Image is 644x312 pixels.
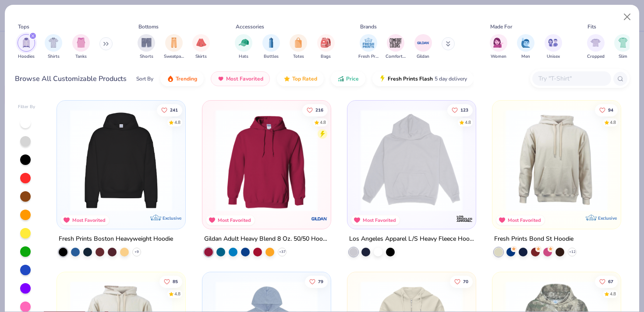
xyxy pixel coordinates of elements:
[72,34,90,60] button: filter button
[49,38,59,48] img: Shirts Image
[279,249,285,255] span: + 37
[173,280,178,284] span: 85
[538,74,605,84] input: Try "T-Shirt"
[346,75,359,82] span: Price
[356,109,467,211] img: 6531d6c5-84f2-4e2d-81e4-76e2114e47c4
[331,71,365,86] button: Price
[317,34,335,60] button: filter button
[545,34,562,60] button: filter button
[75,53,87,60] span: Tanks
[226,75,263,82] span: Most Favorited
[547,53,560,60] span: Unisex
[262,34,280,60] button: filter button
[591,38,601,48] img: Cropped Image
[211,109,322,211] img: 01756b78-01f6-4cc6-8d8a-3c30c1a0c8ac
[311,210,328,228] img: Gildan logo
[169,38,179,48] img: Sweatpants Image
[595,104,618,116] button: Like
[170,108,178,112] span: 241
[204,234,329,245] div: Gildan Adult Heavy Blend 8 Oz. 50/50 Hooded Sweatshirt
[239,53,248,60] span: Hats
[372,71,474,86] button: Fresh Prints Flash5 day delivery
[235,34,252,60] div: filter for Hats
[610,291,616,298] div: 4.8
[618,38,628,48] img: Slim Image
[490,34,507,60] div: filter for Women
[174,291,180,298] div: 4.8
[164,34,184,60] button: filter button
[619,9,636,25] button: Close
[608,280,613,284] span: 67
[217,75,224,82] img: most_fav.gif
[414,34,432,60] div: filter for Gildan
[45,34,62,60] div: filter for Shirts
[490,34,507,60] button: filter button
[456,210,473,228] img: Los Angeles Apparel logo
[414,34,432,60] button: filter button
[360,23,377,31] div: Brands
[349,234,474,245] div: Los Angeles Apparel L/S Heavy Fleece Hoodie Po 14 Oz
[388,75,433,82] span: Fresh Prints Flash
[18,34,35,60] button: filter button
[283,75,290,82] img: TopRated.gif
[386,34,406,60] div: filter for Comfort Colors
[159,276,182,288] button: Like
[389,36,402,49] img: Comfort Colors Image
[304,276,327,288] button: Like
[362,36,375,49] img: Fresh Prints Image
[463,280,468,284] span: 70
[302,104,327,116] button: Like
[386,34,406,60] button: filter button
[167,75,174,82] img: trending.gif
[545,34,562,60] div: filter for Unisex
[321,38,330,48] img: Bags Image
[18,53,35,60] span: Hoodies
[72,34,90,60] div: filter for Tanks
[321,53,331,60] span: Bags
[160,71,204,86] button: Trending
[163,215,182,221] span: Exclusive
[501,109,612,211] img: 8f478216-4029-45fd-9955-0c7f7b28c4ae
[18,23,29,31] div: Tops
[196,38,206,48] img: Skirts Image
[521,53,530,60] span: Men
[176,75,197,82] span: Trending
[318,280,323,284] span: 79
[262,34,280,60] div: filter for Bottles
[587,34,605,60] div: filter for Cropped
[450,276,473,288] button: Like
[494,234,573,245] div: Fresh Prints Bond St Hoodie
[386,53,406,60] span: Comfort Colors
[293,53,304,60] span: Totes
[587,23,596,31] div: Fits
[266,38,276,48] img: Bottles Image
[598,215,617,221] span: Exclusive
[48,53,60,60] span: Shirts
[317,34,335,60] div: filter for Bags
[138,34,155,60] div: filter for Shorts
[138,23,159,31] div: Bottoms
[142,38,152,48] img: Shorts Image
[319,119,326,126] div: 4.8
[140,53,153,60] span: Shorts
[610,119,616,126] div: 4.8
[417,53,429,60] span: Gildan
[491,53,506,60] span: Women
[435,74,467,84] span: 5 day delivery
[587,34,605,60] button: filter button
[15,74,127,84] div: Browse All Customizable Products
[358,34,379,60] div: filter for Fresh Prints
[548,38,558,48] img: Unisex Image
[174,119,180,126] div: 4.8
[192,34,210,60] div: filter for Skirts
[157,104,182,116] button: Like
[447,104,473,116] button: Like
[138,34,155,60] button: filter button
[164,34,184,60] div: filter for Sweatpants
[493,38,503,48] img: Women Image
[164,53,184,60] span: Sweatpants
[290,34,307,60] div: filter for Totes
[264,53,279,60] span: Bottles
[18,34,35,60] div: filter for Hoodies
[292,75,317,82] span: Top Rated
